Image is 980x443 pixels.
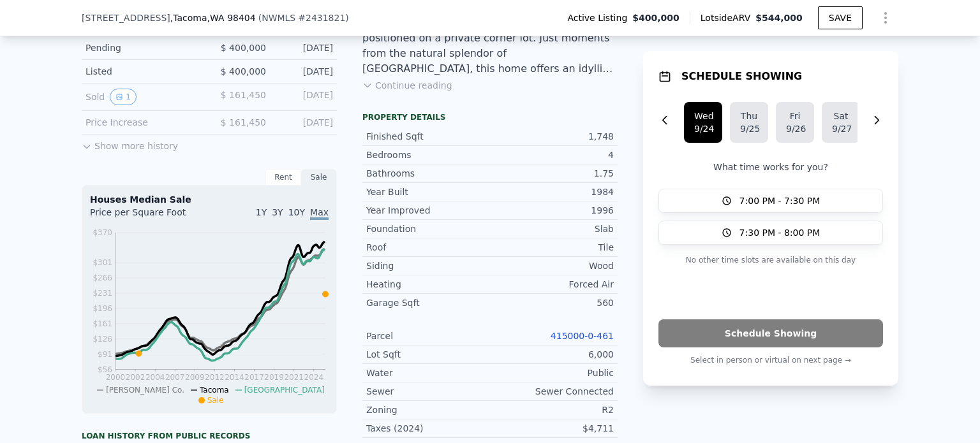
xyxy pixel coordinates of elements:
[264,373,284,382] tspan: 2019
[490,422,614,435] div: $4,711
[221,43,266,53] span: $ 400,000
[658,189,883,213] button: 7:00 PM - 7:30 PM
[85,89,199,105] div: Sold
[490,259,614,272] div: Wood
[207,13,256,23] span: , WA 98404
[366,422,490,435] div: Taxes (2024)
[786,122,804,135] div: 9/26
[490,385,614,398] div: Sewer Connected
[740,122,758,135] div: 9/25
[755,13,803,23] span: $544,000
[165,373,185,382] tspan: 2007
[288,207,305,217] span: 10Y
[490,296,614,309] div: 560
[82,134,178,152] button: Show more history
[93,319,112,328] tspan: $161
[701,11,755,24] span: Lotside ARV
[818,6,863,29] button: SAVE
[490,167,614,180] div: 1.75
[82,431,337,441] div: Loan history from public records
[366,167,490,180] div: Bathrooms
[221,90,266,100] span: $ 161,450
[632,11,679,24] span: $400,000
[106,386,184,395] span: [PERSON_NAME] Co.
[658,319,883,347] button: Schedule Showing
[776,102,814,143] button: Fri9/26
[93,228,112,237] tspan: $370
[170,11,256,24] span: , Tacoma
[262,13,295,23] span: NWMLS
[786,110,804,122] div: Fri
[110,89,137,105] button: View historical data
[658,352,883,368] p: Select in person or virtual on next page →
[106,373,126,382] tspan: 2000
[90,206,209,226] div: Price per Square Foot
[85,116,199,129] div: Price Increase
[301,169,337,185] div: Sale
[258,11,349,24] div: ( )
[739,226,820,239] span: 7:30 PM - 8:00 PM
[93,335,112,344] tspan: $126
[832,110,850,122] div: Sat
[730,102,768,143] button: Thu9/25
[873,5,898,31] button: Show Options
[185,373,205,382] tspan: 2009
[98,365,112,374] tspan: $56
[85,41,199,54] div: Pending
[658,221,883,245] button: 7:30 PM - 8:00 PM
[366,278,490,291] div: Heating
[490,367,614,379] div: Public
[567,11,632,24] span: Active Listing
[490,403,614,416] div: R2
[490,348,614,361] div: 6,000
[221,117,266,127] span: $ 161,450
[93,289,112,298] tspan: $231
[366,330,490,342] div: Parcel
[200,386,229,395] span: Tacoma
[272,207,283,217] span: 3Y
[490,185,614,198] div: 1984
[366,403,490,416] div: Zoning
[82,11,170,24] span: [STREET_ADDRESS]
[366,259,490,272] div: Siding
[93,273,112,282] tspan: $266
[490,204,614,217] div: 1996
[256,207,267,217] span: 1Y
[362,79,452,92] button: Continue reading
[366,367,490,379] div: Water
[225,373,244,382] tspan: 2014
[739,194,820,207] span: 7:00 PM - 7:30 PM
[490,222,614,235] div: Slab
[694,122,712,135] div: 9/24
[298,13,345,23] span: # 2431821
[244,373,264,382] tspan: 2017
[366,385,490,398] div: Sewer
[265,169,301,185] div: Rent
[126,373,145,382] tspan: 2002
[276,116,333,129] div: [DATE]
[366,296,490,309] div: Garage Sqft
[694,110,712,122] div: Wed
[366,149,490,161] div: Bedrooms
[366,130,490,143] div: Finished Sqft
[205,373,225,382] tspan: 2012
[551,331,614,341] a: 415000-0-461
[366,222,490,235] div: Foundation
[362,15,618,76] div: Welcome to this split-level residence perfectly positioned on a private corner lot. Just moments ...
[93,258,112,267] tspan: $301
[366,241,490,254] div: Roof
[658,161,883,173] p: What time works for you?
[276,89,333,105] div: [DATE]
[98,350,112,359] tspan: $91
[244,386,325,395] span: [GEOGRAPHIC_DATA]
[822,102,860,143] button: Sat9/27
[490,149,614,161] div: 4
[90,193,329,206] div: Houses Median Sale
[832,122,850,135] div: 9/27
[740,110,758,122] div: Thu
[276,65,333,78] div: [DATE]
[145,373,165,382] tspan: 2004
[366,204,490,217] div: Year Improved
[304,373,324,382] tspan: 2024
[207,396,224,405] span: Sale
